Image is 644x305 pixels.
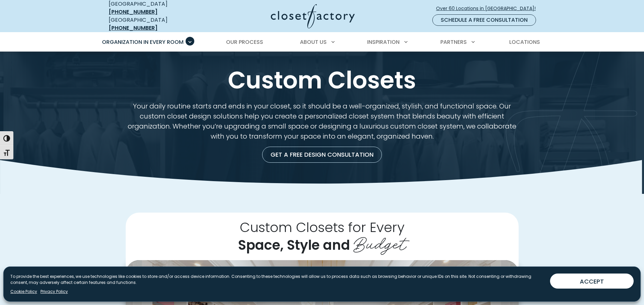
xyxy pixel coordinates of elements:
[109,8,157,16] a: [PHONE_NUMBER]
[10,289,37,295] a: Cookie Policy
[10,274,545,286] p: To provide the best experiences, we use technologies like cookies to store and/or access device i...
[509,38,540,46] span: Locations
[353,229,406,255] span: Budget
[262,147,382,163] a: Get a Free Design Consultation
[550,274,634,289] button: ACCEPT
[440,38,467,46] span: Partners
[40,289,68,295] a: Privacy Policy
[300,38,327,46] span: About Us
[436,3,541,14] a: Over 60 Locations in [GEOGRAPHIC_DATA]!
[238,236,350,254] span: Space, Style and
[240,218,405,237] span: Custom Closets for Every
[97,33,547,52] nav: Primary Menu
[107,68,537,93] h1: Custom Closets
[436,5,541,12] span: Over 60 Locations in [GEOGRAPHIC_DATA]!
[432,14,536,26] a: Schedule a Free Consultation
[226,38,263,46] span: Our Process
[126,101,519,141] p: Your daily routine starts and ends in your closet, so it should be a well-organized, stylish, and...
[271,4,355,28] img: Closet Factory Logo
[109,24,157,32] a: [PHONE_NUMBER]
[109,16,206,32] div: [GEOGRAPHIC_DATA]
[102,38,184,46] span: Organization in Every Room
[367,38,400,46] span: Inspiration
